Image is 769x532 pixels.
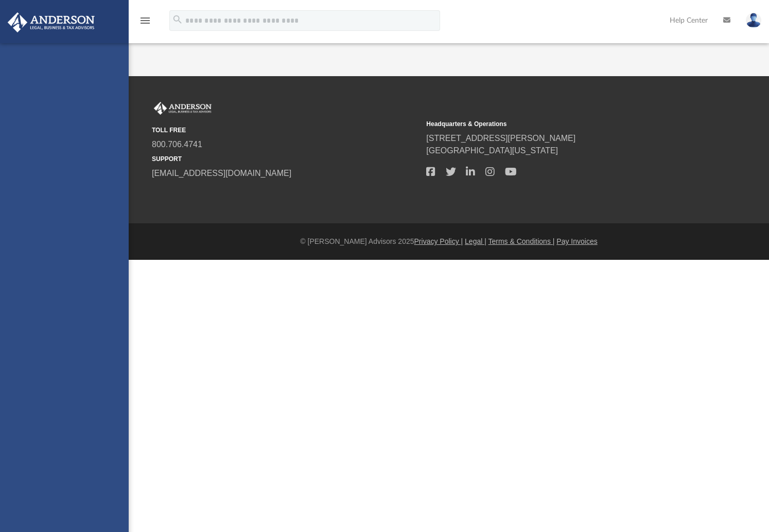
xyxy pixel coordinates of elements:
[426,146,558,155] a: [GEOGRAPHIC_DATA][US_STATE]
[746,13,761,28] img: User Pic
[172,14,183,25] i: search
[139,14,151,27] i: menu
[129,236,769,247] div: © [PERSON_NAME] Advisors 2025
[152,126,419,135] small: TOLL FREE
[465,237,486,245] a: Legal |
[488,237,555,245] a: Terms & Conditions |
[414,237,463,245] a: Privacy Policy |
[426,134,575,143] a: [STREET_ADDRESS][PERSON_NAME]
[152,169,291,178] a: [EMAIL_ADDRESS][DOMAIN_NAME]
[152,154,419,164] small: SUPPORT
[139,20,151,27] a: menu
[426,119,693,129] small: Headquarters & Operations
[5,12,98,32] img: Anderson Advisors Platinum Portal
[556,237,597,245] a: Pay Invoices
[152,140,202,149] a: 800.706.4741
[152,102,214,115] img: Anderson Advisors Platinum Portal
